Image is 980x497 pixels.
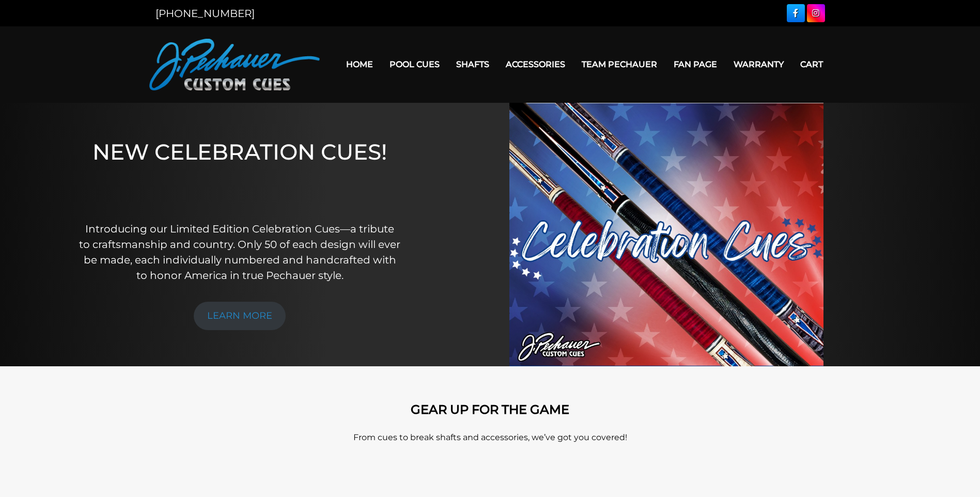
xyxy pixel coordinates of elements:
[381,51,448,77] a: Pool Cues
[196,431,785,444] p: From cues to break shafts and accessories, we’ve got you covered!
[665,51,725,77] a: Fan Page
[155,7,255,20] a: [PHONE_NUMBER]
[411,402,569,417] strong: GEAR UP FOR THE GAME
[79,139,401,207] h1: NEW CELEBRATION CUES!
[573,51,665,77] a: Team Pechauer
[194,302,286,330] a: LEARN MORE
[725,51,792,77] a: Warranty
[79,221,401,283] p: Introducing our Limited Edition Celebration Cues—a tribute to craftsmanship and country. Only 50 ...
[792,51,831,77] a: Cart
[448,51,497,77] a: Shafts
[149,39,320,90] img: Pechauer Custom Cues
[497,51,573,77] a: Accessories
[338,51,381,77] a: Home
